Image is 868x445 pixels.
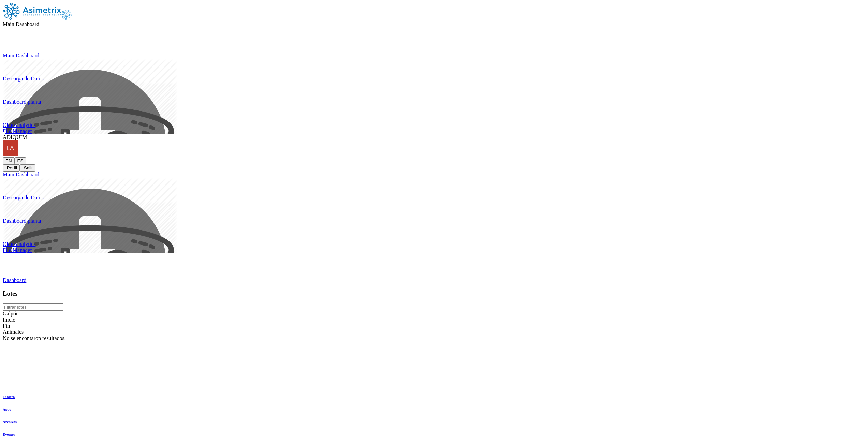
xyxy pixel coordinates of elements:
[3,335,865,341] div: No se encontaron resultados.
[3,201,865,224] a: imgDashboard planta
[3,99,865,105] div: Dashboard planta
[3,21,39,27] span: Main Dashboard
[3,311,865,317] div: Galpón
[3,432,17,436] a: Eventos
[3,134,27,140] span: ADIQUIM
[3,290,865,297] h3: Lotes
[3,407,17,411] a: Apps
[3,420,17,424] a: Archivos
[3,178,177,352] img: img
[3,164,20,172] button: Perfil
[3,122,865,128] div: Okuo analytics
[3,195,865,201] div: Descarga de Datos
[3,82,177,256] img: img
[3,218,865,224] div: Dashboard planta
[3,241,865,247] div: Okuo analytics
[3,178,865,201] a: imgDescarga de Datos
[3,76,865,82] div: Descarga de Datos
[61,10,72,20] img: Asimetrix logo
[3,329,865,335] div: Animales
[3,303,63,311] input: Filtrar lotes
[3,59,177,233] img: img
[3,277,26,283] a: Dashboard
[3,224,27,248] img: img
[3,105,27,129] img: img
[3,224,865,247] a: imgOkuo analytics
[3,59,865,82] a: imgDescarga de Datos
[15,157,26,164] button: ES
[3,247,865,253] a: File Manager
[3,140,18,156] img: laboratorio.calidad-norte@sanimax.com profile pic
[3,395,17,399] a: Tablero
[3,82,865,105] a: imgDashboard planta
[3,128,865,134] a: File Manager
[3,317,865,323] div: Inicio
[3,53,865,59] a: Main Dashboard
[3,172,865,178] a: Main Dashboard
[3,3,61,20] img: Asimetrix logo
[3,201,177,375] img: img
[3,105,865,128] a: imgOkuo analytics
[3,323,865,329] div: Fin
[3,157,15,164] button: EN
[20,164,35,172] button: Salir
